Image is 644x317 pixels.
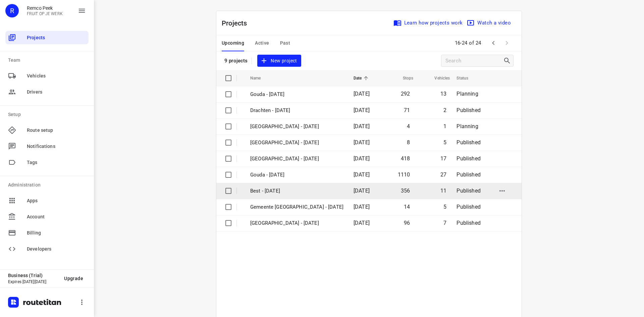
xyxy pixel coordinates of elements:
[487,36,500,50] span: Previous Page
[8,273,59,278] p: Business (Trial)
[27,197,86,204] span: Apps
[401,188,410,194] span: 356
[5,242,89,256] div: Developers
[250,123,343,130] p: Antwerpen - Thursday
[250,139,343,147] p: Gemeente Rotterdam - Thursday
[443,123,446,129] span: 1
[457,107,481,113] span: Published
[457,74,477,82] span: Status
[250,219,343,227] p: Gemeente Rotterdam - Tuesday
[443,139,446,146] span: 5
[354,155,370,162] span: [DATE]
[445,56,503,66] input: Search projects
[8,57,89,64] p: Team
[250,155,343,163] p: Zwolle - Thursday
[5,85,89,99] div: Drivers
[27,72,86,80] span: Vehicles
[354,139,370,146] span: [DATE]
[354,107,370,113] span: [DATE]
[5,210,89,223] div: Account
[261,57,297,65] span: New project
[354,171,370,178] span: [DATE]
[443,220,446,226] span: 7
[5,156,89,169] div: Tags
[503,57,513,65] div: Search
[457,220,481,226] span: Published
[5,31,89,44] div: Projects
[401,91,410,97] span: 292
[457,188,481,194] span: Published
[354,188,370,194] span: [DATE]
[500,36,514,50] span: Next Page
[404,220,410,226] span: 96
[8,181,89,189] p: Administration
[401,155,410,162] span: 418
[404,204,410,210] span: 14
[440,171,446,178] span: 27
[8,279,59,284] p: Expires [DATE][DATE]
[457,204,481,210] span: Published
[5,4,19,17] div: R
[440,155,446,162] span: 17
[8,111,89,118] p: Setup
[5,69,89,83] div: Vehicles
[257,55,301,67] button: New project
[5,194,89,207] div: Apps
[440,188,446,194] span: 11
[250,187,343,195] p: Best - [DATE]
[222,39,244,47] span: Upcoming
[5,226,89,240] div: Billing
[59,272,89,284] button: Upgrade
[440,91,446,97] span: 13
[398,171,410,178] span: 1110
[354,204,370,210] span: [DATE]
[443,204,446,210] span: 5
[457,123,478,129] span: Planning
[222,18,253,28] p: Projects
[280,39,290,47] span: Past
[354,91,370,97] span: [DATE]
[5,140,89,153] div: Notifications
[407,123,410,129] span: 4
[407,139,410,146] span: 8
[27,213,86,220] span: Account
[224,58,248,64] p: 9 projects
[426,74,450,82] span: Vehicles
[250,203,343,211] p: Gemeente [GEOGRAPHIC_DATA] - [DATE]
[64,276,83,281] span: Upgrade
[250,107,343,114] p: Drachten - Thursday
[255,39,269,47] span: Active
[443,107,446,113] span: 2
[404,107,410,113] span: 71
[27,34,86,41] span: Projects
[27,11,63,16] p: FRUIT OP JE WERK
[354,74,371,82] span: Date
[27,143,86,150] span: Notifications
[457,171,481,178] span: Published
[457,91,478,97] span: Planning
[27,5,63,11] p: Remco Peek
[457,139,481,146] span: Published
[27,229,86,236] span: Billing
[27,246,86,253] span: Developers
[452,36,484,50] span: 16-24 of 24
[250,74,270,82] span: Name
[354,123,370,129] span: [DATE]
[27,159,86,166] span: Tags
[27,127,86,134] span: Route setup
[5,123,89,137] div: Route setup
[27,89,86,96] span: Drivers
[457,155,481,162] span: Published
[354,220,370,226] span: [DATE]
[250,91,343,98] p: Gouda - Friday
[250,171,343,179] p: Gouda - Thursday
[394,74,414,82] span: Stops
